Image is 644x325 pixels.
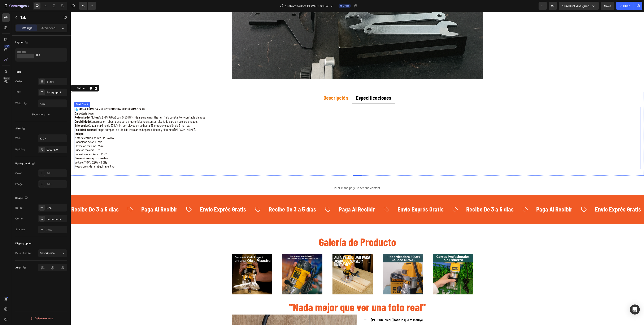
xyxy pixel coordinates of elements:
strong: Facilidad de uso: [4,116,25,120]
p: Recibe De 3 a 5 días [396,194,443,201]
p: 1/2 HP (370W) con 3450 RPM, ideal para garantizar un flujo constante y confiable de agua. [4,104,569,108]
button: Show more [15,111,67,118]
div: Tab [5,75,12,78]
span: / [285,4,286,8]
strong: Durabilidad: [4,108,19,112]
strong: FICHA TÉCNICA – ELECTROBOMBA PERIFÉRICA 1/2 HP [8,95,75,99]
div: Width [15,137,22,140]
div: 450 [4,45,10,48]
div: Tabs [15,70,21,74]
div: Top [36,50,61,60]
div: Border [15,206,23,210]
div: Shape [15,195,29,201]
strong: Incluye [4,120,13,124]
iframe: Design area [71,12,644,325]
button: Publish [616,2,634,10]
div: Align [15,265,27,271]
p: 💧 [4,95,569,100]
img: [object Object] [161,242,201,283]
strong: Galería de Producto [248,223,325,236]
button: 1 product assigned [559,2,599,10]
p: Voltaje: 110V / 220V – 60Hz [4,149,569,153]
strong: Características [4,100,23,103]
p: Paga Al Recibir [466,194,502,201]
strong: Descripción [40,251,55,255]
div: Show more [32,112,51,117]
input: Auto [38,100,67,107]
div: Size [15,126,26,132]
div: Add... [47,182,66,186]
span: Save [604,4,611,8]
p: Peso aprox. de la máquina: 4,3 kg [4,153,569,157]
p: Recibe De 3 a 5 días [198,194,245,201]
p: Construcción robusta en acero y materiales resistentes, diseñada para un uso prolongado. [4,108,569,112]
p: Envío Exprés Gratis [327,194,373,201]
strong: Descripción [253,83,277,89]
div: Shadow [15,228,25,231]
div: Image [15,182,23,186]
div: Delete element [30,316,53,321]
div: Color [15,171,22,175]
p: Conexiones estándar: 1” x 1” [4,141,569,145]
div: 0, 0, 16, 0 [47,148,66,152]
strong: Especificaciones [285,83,321,89]
p: Settings [21,26,32,30]
div: Line [47,206,66,210]
p: Envío Exprés Gratis [524,194,570,201]
p: Motor eléctrico de 1/2 HP – 370W [4,124,569,128]
p: Publish the page to see the content. [161,174,413,179]
p: Succión máxima: 5 m [4,136,569,141]
img: [object Object] [312,242,352,283]
p: Advanced [41,26,56,30]
strong: "Nada mejor que ver una foto real" [218,289,355,302]
div: Display option [15,242,32,245]
div: Publish [620,4,630,8]
div: Beta [3,77,10,80]
strong: Dimensiones aproximadas [4,144,37,148]
div: Open Intercom Messenger [630,304,640,315]
div: Add... [47,228,66,232]
button: Descripción [38,249,67,257]
div: Text Block [4,91,19,94]
span: Rebordeadora DEWALT 800W [287,4,328,8]
p: Paga Al Recibir [268,194,304,201]
div: 10, 10, 10, 10 [47,217,66,221]
strong: Potencia del Motor: [4,104,29,107]
strong: Eficiencia: [4,112,18,116]
span: 1 product assigned [562,4,589,8]
img: [object Object] [212,242,252,283]
img: [object Object] [262,242,302,283]
span: Draft [343,4,349,8]
p: Elevación máxima: 35 m [4,132,569,137]
button: 7 [2,2,31,10]
input: Auto [38,135,67,142]
p: Envío Exprés Gratis [129,194,175,201]
div: Undo/Redo [79,2,96,10]
p: Paga Al Recibir [71,194,107,201]
div: Text [15,90,21,94]
div: Layout [15,40,29,45]
button: Delete element [15,315,67,322]
strong: [PERSON_NAME] todo lo que te Incluye [300,306,352,310]
p: Capacidad de 33 L/min [4,128,569,132]
div: Paragraph 1 [47,91,66,94]
div: Background [15,161,36,166]
button: Save [601,2,614,10]
div: Order [15,80,22,83]
div: 2 tabs [47,80,66,84]
div: Default active [15,251,32,255]
img: [object Object] [362,242,403,283]
div: Add... [47,172,66,175]
div: Width [15,101,28,106]
div: Padding [15,148,25,151]
p: Caudal máximo de 33 L/min, con elevación de hasta 35 metros y succión de 5 metros. [4,112,569,116]
p: Recibe De 3 a 5 días [1,194,48,201]
p: Equipo compacto y fácil de instalar en hogares, fincas y sistemas [PERSON_NAME]. [4,116,569,120]
p: 7 [27,3,29,8]
p: Tab [20,15,56,20]
div: Corner [15,217,24,221]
